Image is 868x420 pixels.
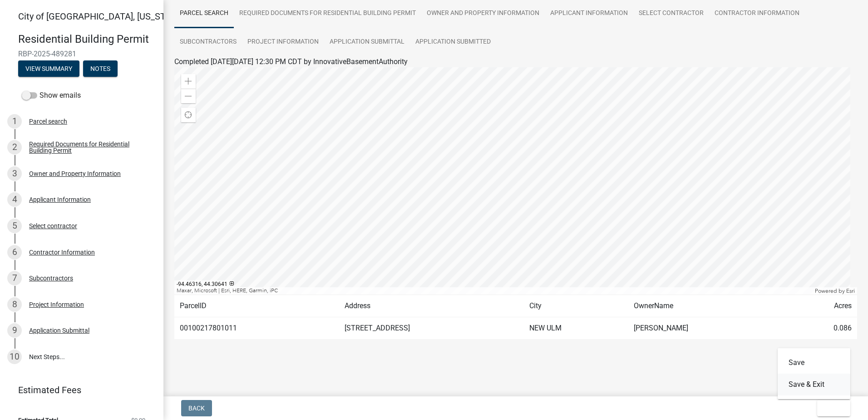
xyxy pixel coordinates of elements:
div: 3 [7,166,22,181]
div: Parcel search [29,118,67,125]
a: Subcontractors [174,28,242,57]
div: 5 [7,219,22,233]
a: Application Submitted [410,28,496,57]
span: RBP-2025-489281 [18,50,145,58]
div: 4 [7,192,22,207]
wm-modal-confirm: Summary [18,65,79,73]
button: View Summary [18,60,79,77]
button: Exit [817,400,850,416]
td: ParcelID [174,295,339,317]
div: Required Documents for Residential Building Permit [29,141,149,154]
td: Address [339,295,524,317]
span: Back [188,405,205,412]
span: City of [GEOGRAPHIC_DATA], [US_STATE] [18,11,183,22]
div: 2 [7,140,22,155]
button: Save & Exit [778,374,850,395]
label: Show emails [22,90,81,101]
button: Notes [83,60,118,77]
div: Select contractor [29,223,77,229]
wm-modal-confirm: Notes [83,65,118,73]
div: Owner and Property Information [29,170,121,177]
div: 7 [7,271,22,285]
div: 9 [7,323,22,338]
a: Esri [846,288,855,294]
td: City [524,295,628,317]
td: Acres [787,295,857,317]
div: Application Submittal [29,327,89,334]
h4: Residential Building Permit [18,33,156,46]
div: Zoom out [181,89,196,103]
a: Project Information [242,28,324,57]
div: Applicant Information [29,196,91,203]
div: 1 [7,114,22,129]
td: [STREET_ADDRESS] [339,317,524,340]
div: 8 [7,297,22,312]
button: Back [181,400,212,416]
a: Application Submittal [324,28,410,57]
div: Exit [778,348,850,399]
div: Contractor Information [29,249,95,255]
span: Exit [824,405,838,412]
div: Project Information [29,301,84,308]
td: OwnerName [628,295,787,317]
div: Powered by [813,287,857,295]
td: [PERSON_NAME] [628,317,787,340]
td: 00100217801011 [174,317,339,340]
div: 6 [7,245,22,260]
div: Find my location [181,108,196,122]
td: 0.086 [787,317,857,340]
button: Save [778,352,850,374]
div: Subcontractors [29,275,73,281]
td: NEW ULM [524,317,628,340]
div: Zoom in [181,74,196,89]
div: Maxar, Microsoft | Esri, HERE, Garmin, iPC [174,287,813,295]
div: 10 [7,350,22,364]
a: Estimated Fees [7,381,149,399]
span: Completed [DATE][DATE] 12:30 PM CDT by InnovativeBasementAuthority [174,57,408,66]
